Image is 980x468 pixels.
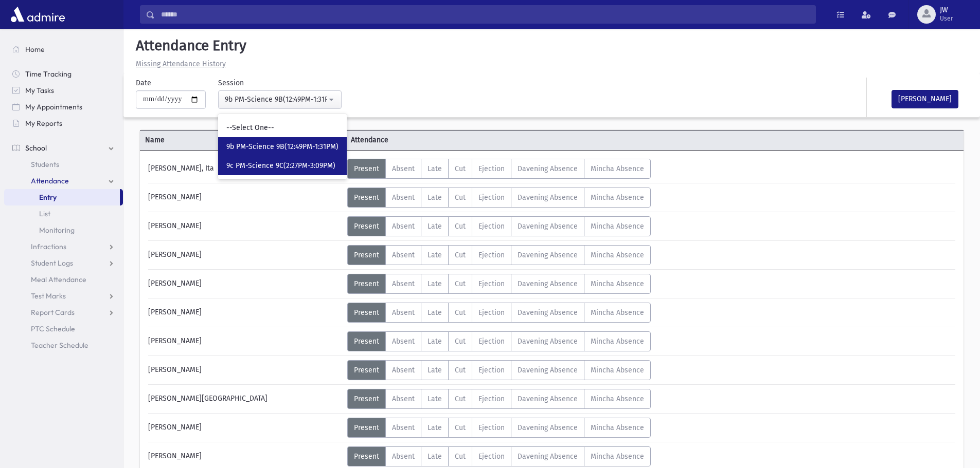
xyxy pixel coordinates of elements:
[143,274,347,294] div: [PERSON_NAME]
[591,222,644,231] span: Mincha Absence
[31,341,88,350] span: Teacher Schedule
[427,395,442,403] span: Late
[455,164,466,173] span: Cut
[427,279,442,288] span: Late
[392,251,415,259] span: Absent
[478,395,505,403] span: Ejection
[591,193,644,202] span: Mincha Absence
[8,4,67,25] img: AdmirePro
[132,60,226,68] a: Missing Attendance History
[347,360,651,380] div: AttTypes
[347,159,651,179] div: AttTypes
[226,123,274,133] span: --Select One--
[591,164,644,173] span: Mincha Absence
[354,423,379,432] span: Present
[518,308,578,317] span: Davening Absence
[25,69,72,79] span: Time Tracking
[354,279,379,288] span: Present
[4,115,123,132] a: My Reports
[4,222,123,238] a: Monitoring
[4,288,123,304] a: Test Marks
[143,159,347,179] div: [PERSON_NAME], Ita
[347,418,651,438] div: AttTypes
[4,337,123,353] a: Teacher Schedule
[427,337,442,346] span: Late
[427,251,442,259] span: Late
[143,216,347,236] div: [PERSON_NAME]
[4,156,123,173] a: Students
[4,205,123,222] a: List
[392,222,415,231] span: Absent
[940,6,953,14] span: JW
[31,242,66,251] span: Infractions
[427,193,442,202] span: Late
[136,78,151,88] label: Date
[892,90,958,108] button: [PERSON_NAME]
[347,188,651,208] div: AttTypes
[143,331,347,351] div: [PERSON_NAME]
[940,14,953,23] span: User
[427,366,442,375] span: Late
[392,395,415,403] span: Absent
[427,222,442,231] span: Late
[140,135,346,145] span: Name
[478,366,505,375] span: Ejection
[4,189,120,205] a: Entry
[143,245,347,265] div: [PERSON_NAME]
[155,5,815,24] input: Search
[427,308,442,317] span: Late
[392,308,415,317] span: Absent
[591,308,644,317] span: Mincha Absence
[31,308,75,317] span: Report Cards
[427,164,442,173] span: Late
[478,308,505,317] span: Ejection
[354,251,379,259] span: Present
[478,222,505,231] span: Ejection
[4,82,123,99] a: My Tasks
[392,366,415,375] span: Absent
[392,452,415,461] span: Absent
[354,308,379,317] span: Present
[347,303,651,323] div: AttTypes
[4,173,123,189] a: Attendance
[347,216,651,236] div: AttTypes
[4,321,123,337] a: PTC Schedule
[31,324,75,333] span: PTC Schedule
[518,222,578,231] span: Davening Absence
[25,45,45,54] span: Home
[347,389,651,409] div: AttTypes
[455,452,466,461] span: Cut
[143,389,347,409] div: [PERSON_NAME][GEOGRAPHIC_DATA]
[226,142,338,152] span: 9b PM-Science 9B(12:49PM-1:31PM)
[478,423,505,432] span: Ejection
[455,366,466,375] span: Cut
[143,418,347,438] div: [PERSON_NAME]
[218,78,244,88] label: Session
[478,193,505,202] span: Ejection
[4,66,123,82] a: Time Tracking
[591,279,644,288] span: Mincha Absence
[4,140,123,156] a: School
[354,452,379,461] span: Present
[4,255,123,271] a: Student Logs
[392,164,415,173] span: Absent
[455,337,466,346] span: Cut
[354,395,379,403] span: Present
[354,193,379,202] span: Present
[4,304,123,321] a: Report Cards
[347,274,651,294] div: AttTypes
[226,161,335,171] span: 9c PM-Science 9C(2:27PM-3:09PM)
[39,209,50,218] span: List
[518,193,578,202] span: Davening Absence
[591,423,644,432] span: Mincha Absence
[392,423,415,432] span: Absent
[518,337,578,346] span: Davening Absence
[132,37,972,54] h5: Attendance Entry
[354,222,379,231] span: Present
[143,303,347,323] div: [PERSON_NAME]
[346,135,551,145] span: Attendance
[478,251,505,259] span: Ejection
[455,279,466,288] span: Cut
[455,395,466,403] span: Cut
[31,176,69,185] span: Attendance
